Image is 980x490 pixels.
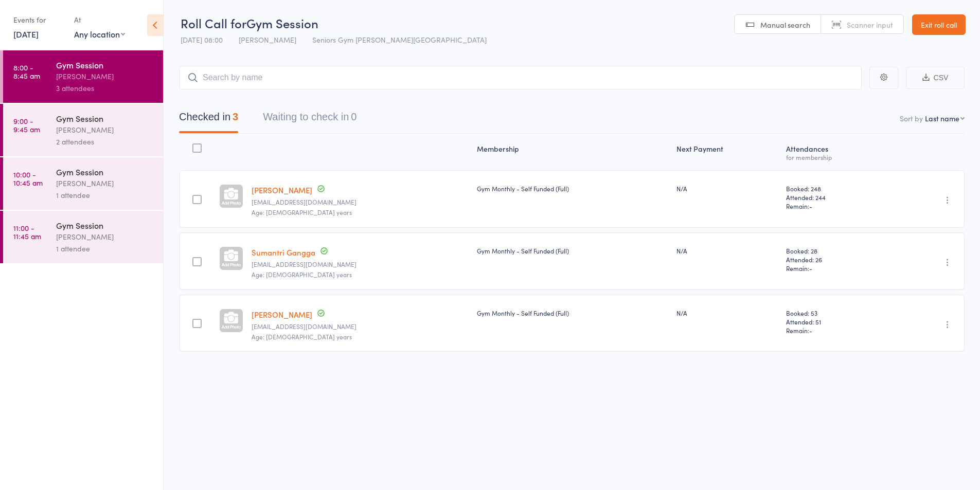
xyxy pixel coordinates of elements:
span: Scanner input [847,20,893,30]
div: 0 [351,111,357,122]
div: Gym Monthly - Self Funded (Full) [477,246,668,255]
div: Gym Monthly - Self Funded (Full) [477,184,668,193]
a: [DATE] [13,28,39,40]
span: Remain: [786,202,885,210]
small: sumantri.gangga@gmail.com [252,261,469,268]
span: Attended: 51 [786,317,885,326]
span: Roll Call for [181,14,246,31]
div: [PERSON_NAME] [56,124,154,136]
div: [PERSON_NAME] [56,70,154,82]
time: 11:00 - 11:45 am [13,224,41,240]
a: 8:00 -8:45 amGym Session[PERSON_NAME]3 attendees [3,50,163,103]
a: 9:00 -9:45 amGym Session[PERSON_NAME]2 attendees [3,104,163,156]
div: N/A [676,246,778,255]
div: for membership [786,154,885,160]
span: - [809,202,812,210]
label: Sort by [900,113,923,123]
span: Remain: [786,326,885,335]
button: Waiting to check in0 [263,106,357,133]
div: Events for [13,11,64,28]
small: cmdeeks@gmail.com [252,198,469,206]
span: Manual search [760,20,810,30]
div: N/A [676,184,778,193]
button: CSV [906,67,965,89]
span: [DATE] 08:00 [181,34,223,45]
div: [PERSON_NAME] [56,177,154,189]
time: 10:00 - 10:45 am [13,170,43,187]
a: 10:00 -10:45 amGym Session[PERSON_NAME]1 attendee [3,157,163,210]
a: [PERSON_NAME] [252,309,312,320]
div: 3 attendees [56,82,154,94]
span: [PERSON_NAME] [239,34,296,45]
div: 1 attendee [56,243,154,255]
div: Next Payment [672,138,782,166]
span: Booked: 53 [786,308,885,317]
small: helenmurden85@gmail.com [252,323,469,330]
span: Seniors Gym [PERSON_NAME][GEOGRAPHIC_DATA] [312,34,487,45]
span: - [809,326,812,335]
span: Gym Session [246,14,318,31]
a: [PERSON_NAME] [252,185,312,195]
div: Gym Session [56,166,154,177]
div: 2 attendees [56,136,154,148]
div: Any location [74,28,125,40]
time: 8:00 - 8:45 am [13,63,40,80]
span: Remain: [786,264,885,273]
div: Atten­dances [782,138,889,166]
div: 3 [233,111,238,122]
span: Age: [DEMOGRAPHIC_DATA] years [252,270,352,279]
span: Age: [DEMOGRAPHIC_DATA] years [252,208,352,216]
a: Exit roll call [912,14,966,35]
div: Membership [473,138,672,166]
span: Age: [DEMOGRAPHIC_DATA] years [252,332,352,341]
input: Search by name [179,66,862,89]
span: Booked: 248 [786,184,885,193]
span: Attended: 26 [786,255,885,264]
div: Gym Monthly - Self Funded (Full) [477,308,668,317]
div: N/A [676,308,778,317]
button: Checked in3 [179,106,238,133]
a: Sumantri Gangga [252,247,315,258]
div: Gym Session [56,220,154,231]
div: Gym Session [56,113,154,124]
time: 9:00 - 9:45 am [13,117,40,133]
a: 11:00 -11:45 amGym Session[PERSON_NAME]1 attendee [3,211,163,263]
span: Attended: 244 [786,193,885,202]
span: Booked: 28 [786,246,885,255]
span: - [809,264,812,273]
div: At [74,11,125,28]
div: [PERSON_NAME] [56,231,154,243]
div: Gym Session [56,59,154,70]
div: Last name [925,113,959,123]
div: 1 attendee [56,189,154,201]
